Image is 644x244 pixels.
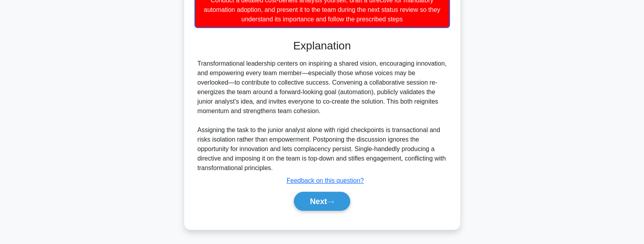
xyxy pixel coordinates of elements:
div: Transformational leadership centers on inspiring a shared vision, encouraging innovation, and emp... [198,59,447,173]
h3: Explanation [199,39,445,53]
a: Feedback on this question? [287,177,364,184]
button: Next [294,192,350,211]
